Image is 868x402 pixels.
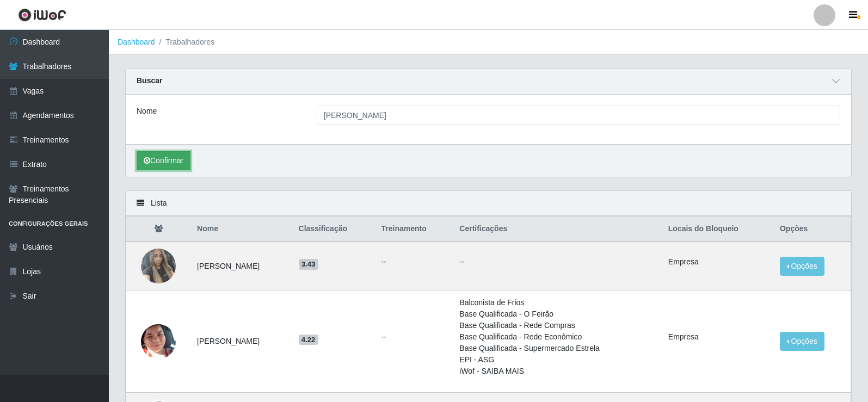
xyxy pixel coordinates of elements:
li: Base Qualificada - Supermercado Estrela [459,343,655,354]
th: Nome [190,217,292,242]
li: Trabalhadores [155,36,215,48]
input: Digite o Nome... [317,106,840,125]
th: Locais do Bloqueio [662,217,773,242]
li: Balconista de Frios [459,297,655,308]
li: Base Qualificada - Rede Econômico [459,331,655,343]
ul: -- [381,256,447,268]
button: Opções [780,257,824,276]
li: EPI - ASG [459,354,655,366]
li: Empresa [668,256,767,268]
th: Certificações [453,217,662,242]
nav: breadcrumb [109,30,868,55]
li: iWof - SAIBA MAIS [459,366,655,377]
label: Nome [137,106,157,117]
img: 1683421485038.jpeg [141,320,176,362]
li: Base Qualificada - O Feirão [459,308,655,320]
div: Lista [126,191,851,216]
td: [PERSON_NAME] [190,290,292,393]
img: 1687784874971.jpeg [141,243,176,289]
a: Dashboard [118,38,155,46]
strong: Buscar [137,76,162,85]
li: Base Qualificada - Rede Compras [459,320,655,331]
th: Treinamento [375,217,453,242]
td: [PERSON_NAME] [190,242,292,290]
span: 4.22 [299,335,318,345]
th: Classificação [292,217,375,242]
button: Opções [780,332,824,351]
li: Empresa [668,331,767,343]
img: CoreUI Logo [18,8,66,22]
th: Opções [773,217,851,242]
button: Confirmar [137,151,190,170]
ul: -- [381,331,447,343]
span: 3.43 [299,259,318,270]
p: -- [459,256,655,268]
